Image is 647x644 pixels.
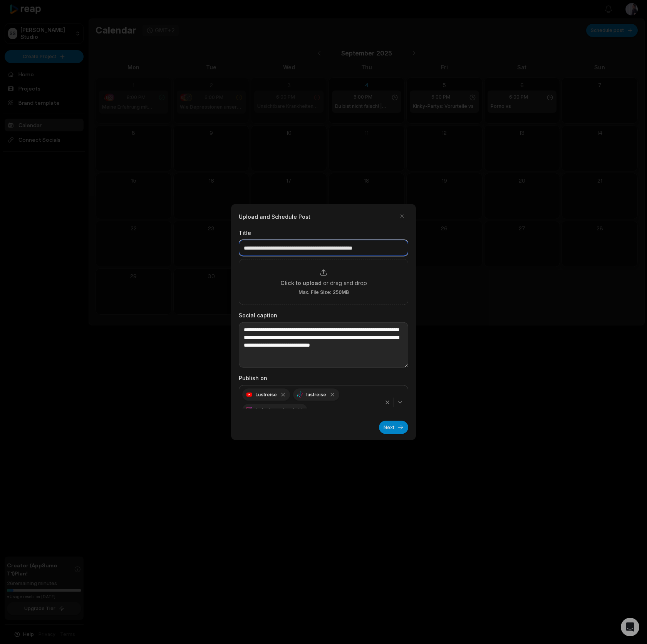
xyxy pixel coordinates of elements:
[242,389,290,401] div: Lustreise
[239,212,310,220] h2: Upload and Schedule Post
[323,279,367,287] span: or drag and drop
[379,421,408,434] button: Next
[293,389,339,401] div: lustreise
[242,404,307,416] div: lustreisepodcast
[239,385,408,420] button: Lustreiselustreiselustreisepodcast
[280,279,322,287] span: Click to upload
[239,229,408,237] label: Title
[298,289,349,295] span: Max. File Size: 250MB
[239,311,408,319] label: Social caption
[239,374,408,382] label: Publish on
